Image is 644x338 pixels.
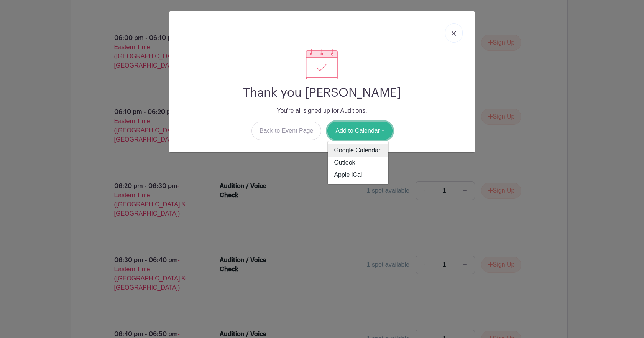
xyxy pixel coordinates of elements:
[296,49,348,79] img: signup_complete-c468d5dda3e2740ee63a24cb0ba0d3ce5d8a4ecd24259e683200fb1569d990c8.svg
[328,144,388,157] a: Google Calendar
[328,169,388,181] a: Apple iCal
[175,106,469,115] p: You're all signed up for Auditions.
[175,86,469,100] h2: Thank you [PERSON_NAME]
[328,157,388,169] a: Outlook
[327,122,393,140] button: Add to Calendar
[452,31,456,36] img: close_button-5f87c8562297e5c2d7936805f587ecaba9071eb48480494691a3f1689db116b3.svg
[251,122,322,140] a: Back to Event Page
